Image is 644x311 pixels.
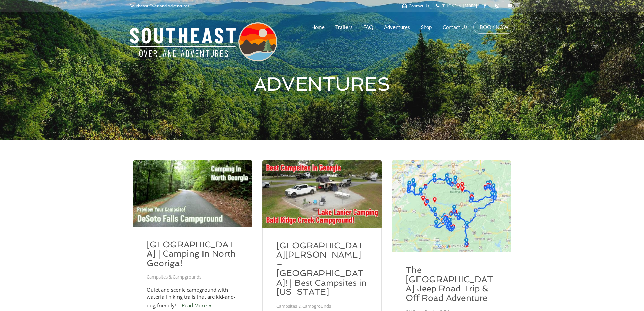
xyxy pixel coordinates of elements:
[135,74,510,95] h1: ADVENTURES
[335,19,353,36] a: Trailers
[147,240,236,268] a: [GEOGRAPHIC_DATA] | Camping In North Georiga!
[276,303,331,309] a: Campsites & Campgrounds
[480,24,508,30] a: BOOK NOW
[276,241,367,297] a: [GEOGRAPHIC_DATA][PERSON_NAME] – [GEOGRAPHIC_DATA]! | Best Campsites in [US_STATE]
[392,160,511,252] img: Great-Smoky-Mountains-Jeep-Road-Trip-And-Off-Road-Adventure-Featured-Image.jpg
[442,3,477,9] span: [PHONE_NUMBER]
[421,19,432,36] a: Shop
[406,265,493,303] a: The [GEOGRAPHIC_DATA] Jeep Road Trip & Off Road Adventure
[443,19,468,36] a: Contact Us
[129,2,189,10] p: Southeast Overland Adventures
[402,3,429,9] a: Contact Us
[363,19,373,36] a: FAQ
[409,3,429,9] span: Contact Us
[311,19,325,36] a: Home
[129,22,277,61] img: Southeast Overland Adventures
[147,274,201,280] a: Campsites & Campgrounds
[436,3,477,9] a: [PHONE_NUMBER]
[384,19,410,36] a: Adventures
[262,160,382,228] img: best-campsites-in-georgia-lake-lanier-camping-bald-ridge-campground.jpg
[133,160,252,227] img: DeSoto-Falls-Campground-YouTube-Thumbnail.jpg
[147,286,238,310] p: Quiet and scenic campground with waterfall hiking trails that are kid-and-dog friendly! …
[182,302,211,309] a: Read More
